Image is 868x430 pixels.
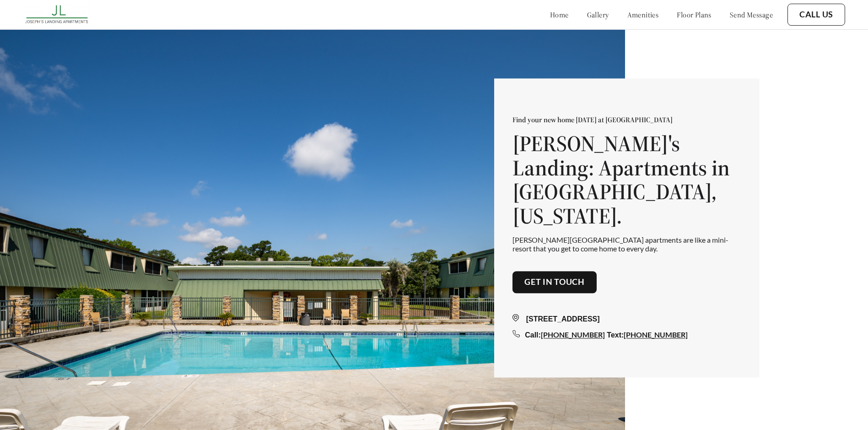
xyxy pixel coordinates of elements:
[730,10,773,19] a: send message
[607,331,624,339] span: Text:
[627,10,659,19] a: amenities
[787,4,845,26] button: Call Us
[512,314,741,325] div: [STREET_ADDRESS]
[550,10,569,19] a: home
[677,10,712,19] a: floor plans
[512,235,741,253] p: [PERSON_NAME][GEOGRAPHIC_DATA] apartments are like a mini-resort that you get to come home to eve...
[23,2,92,27] img: josephs_landing_logo.png
[525,331,541,339] span: Call:
[512,131,741,228] h1: [PERSON_NAME]'s Landing: Apartments in [GEOGRAPHIC_DATA], [US_STATE].
[587,10,609,19] a: gallery
[799,10,833,20] a: Call Us
[541,330,605,339] a: [PHONE_NUMBER]
[512,272,597,294] button: Get in touch
[524,278,585,288] a: Get in touch
[512,115,741,124] p: Find your new home [DATE] at [GEOGRAPHIC_DATA]
[624,330,688,339] a: [PHONE_NUMBER]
